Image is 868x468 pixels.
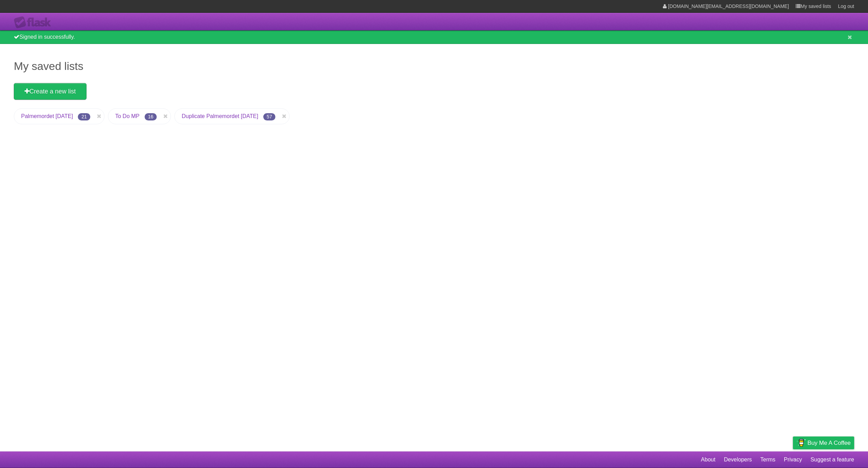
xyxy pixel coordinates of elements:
span: Buy me a coffee [807,437,851,449]
img: Buy me a coffee [796,437,806,449]
h1: My saved lists [14,58,854,74]
a: Developers [724,453,752,466]
a: About [701,453,715,466]
a: Buy me a coffee [793,436,854,449]
a: Create a new list [14,83,86,100]
a: Suggest a feature [811,453,854,466]
span: 16 [145,113,157,120]
a: To Do MP [115,113,139,119]
a: Palmemordet [DATE] [21,113,73,119]
a: Terms [760,453,776,466]
span: 57 [263,113,276,120]
a: Privacy [784,453,802,466]
span: 21 [78,113,90,120]
div: Flask [14,16,55,29]
a: Duplicate Palmemordet [DATE] [182,113,258,119]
